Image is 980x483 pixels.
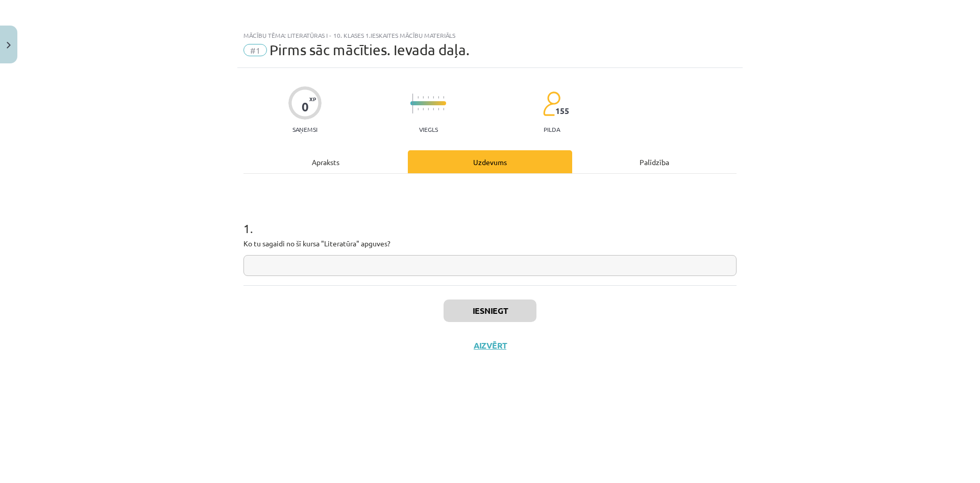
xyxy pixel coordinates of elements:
img: icon-short-line-57e1e144782c952c97e751825c79c345078a6d821885a25fce030b3d8c18986b.svg [418,96,419,99]
img: icon-short-line-57e1e144782c952c97e751825c79c345078a6d821885a25fce030b3d8c18986b.svg [438,108,439,110]
button: Aizvērt [471,340,509,351]
span: 155 [555,106,569,116]
p: Ko tu sagaidi no šī kursa "Literatūra" apguves? [243,238,737,249]
button: Iesniegt [444,300,536,322]
div: Palīdzība [572,150,737,173]
img: icon-short-line-57e1e144782c952c97e751825c79c345078a6d821885a25fce030b3d8c18986b.svg [443,96,444,99]
img: icon-short-line-57e1e144782c952c97e751825c79c345078a6d821885a25fce030b3d8c18986b.svg [443,108,444,110]
span: Pirms sāc mācīties. Ievada daļa. [269,41,470,58]
p: Saņemsi [288,126,322,133]
img: icon-short-line-57e1e144782c952c97e751825c79c345078a6d821885a25fce030b3d8c18986b.svg [428,96,429,99]
p: pilda [544,126,560,133]
img: icon-long-line-d9ea69661e0d244f92f715978eff75569469978d946b2353a9bb055b3ed8787d.svg [412,94,413,113]
img: icon-close-lesson-0947bae3869378f0d4975bcd49f059093ad1ed9edebbc8119c70593378902aed.svg [7,42,11,49]
img: icon-short-line-57e1e144782c952c97e751825c79c345078a6d821885a25fce030b3d8c18986b.svg [423,108,424,110]
div: Mācību tēma: Literatūras i - 10. klases 1.ieskaites mācību materiāls [243,32,737,39]
span: #1 [243,44,267,56]
div: Uzdevums [408,150,572,173]
img: icon-short-line-57e1e144782c952c97e751825c79c345078a6d821885a25fce030b3d8c18986b.svg [433,96,434,99]
img: students-c634bb4e5e11cddfef0936a35e636f08e4e9abd3cc4e673bd6f9a4125e45ecb1.svg [543,91,560,117]
div: 0 [302,100,309,114]
h1: 1 . [243,203,737,235]
div: Apraksts [243,150,408,173]
img: icon-short-line-57e1e144782c952c97e751825c79c345078a6d821885a25fce030b3d8c18986b.svg [418,108,419,110]
img: icon-short-line-57e1e144782c952c97e751825c79c345078a6d821885a25fce030b3d8c18986b.svg [423,96,424,99]
img: icon-short-line-57e1e144782c952c97e751825c79c345078a6d821885a25fce030b3d8c18986b.svg [438,96,439,99]
p: Viegls [419,126,438,133]
span: XP [309,96,316,102]
img: icon-short-line-57e1e144782c952c97e751825c79c345078a6d821885a25fce030b3d8c18986b.svg [428,108,429,110]
img: icon-short-line-57e1e144782c952c97e751825c79c345078a6d821885a25fce030b3d8c18986b.svg [433,108,434,110]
